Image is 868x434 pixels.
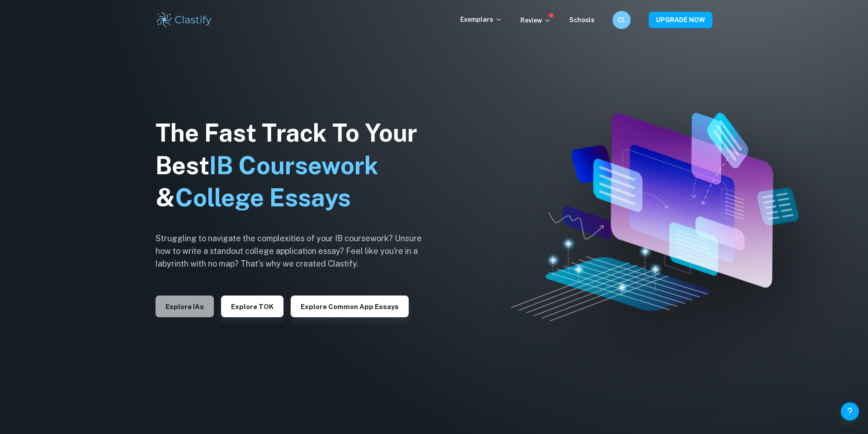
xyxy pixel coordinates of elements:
[156,11,213,29] img: Clastify logo
[156,296,214,317] button: Explore IAs
[613,11,631,29] button: CL
[221,302,283,310] a: Explore TOK
[156,117,436,215] h1: The Fast Track To Your Best &
[209,151,378,180] span: IB Coursework
[460,14,502,24] p: Exemplars
[649,12,712,28] button: UPGRADE NOW
[569,16,594,24] a: Schools
[291,296,409,317] button: Explore Common App essays
[841,402,859,420] button: Help and Feedback
[221,296,283,317] button: Explore TOK
[617,15,627,25] h6: CL
[520,15,551,25] p: Review
[511,113,799,321] img: Clastify hero
[156,302,214,310] a: Explore IAs
[175,183,351,212] span: College Essays
[291,302,409,310] a: Explore Common App essays
[156,232,436,270] h6: Struggling to navigate the complexities of your IB coursework? Unsure how to write a standout col...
